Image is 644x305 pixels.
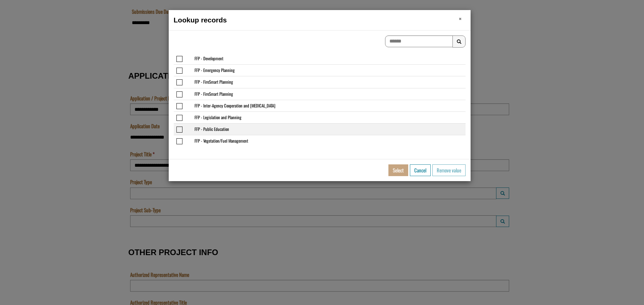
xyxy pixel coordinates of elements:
[176,127,182,133] span: Select or deselect the row FFP - Public Education
[128,65,511,234] fieldset: APPLICATION INFORMATION
[192,65,466,76] td: FFP - Emergency Planning
[176,138,182,144] span: Select or deselect the row FFP - Vegetation/Fuel Management
[2,9,324,20] input: Program is a required field.
[2,56,42,63] label: Submissions Due Date
[192,88,466,100] td: FFP - FireSmart Planning
[192,76,466,88] td: FFP - FireSmart Planning
[385,35,453,47] input: To search on partial text, use the asterisk (*) wildcard character.
[192,100,466,111] td: FFP - Inter-Agency Cooperation and Cross-Training
[176,56,182,62] span: Select or deselect the row FFP - Development
[176,79,182,85] span: Select or deselect the row FFP - FireSmart Planning
[452,35,466,48] button: Search Results
[410,164,431,176] button: Cancel
[388,164,408,176] button: Select
[192,124,466,135] td: FFP - Public Education
[192,135,466,147] td: FFP - Vegetation/Fuel Management
[432,164,466,176] button: Remove value
[176,68,182,74] span: Select or deselect the row FFP - Emergency Planning
[459,15,462,22] button: Close
[192,111,466,123] td: FFP - Legislation and Planning
[192,53,466,65] td: FFP - Development
[176,103,182,109] span: Select or deselect the row FFP - Inter-Agency Cooperation and Cross-Training
[2,28,15,35] label: The name of the custom entity.
[176,115,182,121] span: Select or deselect the row FFP - Legislation and Planning
[176,91,182,97] span: Select or deselect the row FFP - FireSmart Planning
[459,13,462,24] span: ×
[2,9,324,42] textarea: Acknowledgement
[2,37,324,49] input: Name
[174,15,466,25] h1: Lookup records Dialog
